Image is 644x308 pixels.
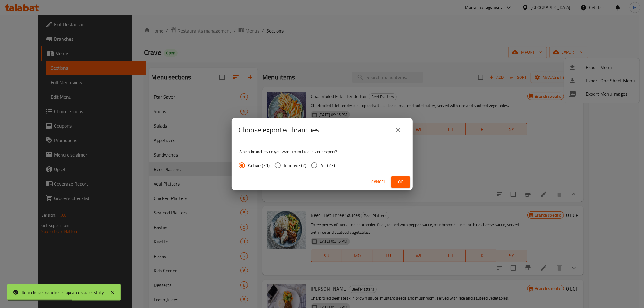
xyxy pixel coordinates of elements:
[396,178,405,186] span: Ok
[248,162,270,169] span: Active (21)
[372,178,386,186] span: Cancel
[239,125,319,135] h2: Choose exported branches
[321,162,335,169] span: All (23)
[391,176,410,188] button: Ok
[391,123,405,137] button: close
[284,162,306,169] span: Inactive (2)
[369,176,389,188] button: Cancel
[239,149,405,155] p: Which branches do you want to include in your export?
[22,289,104,296] div: Item choice branches is updated successfully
